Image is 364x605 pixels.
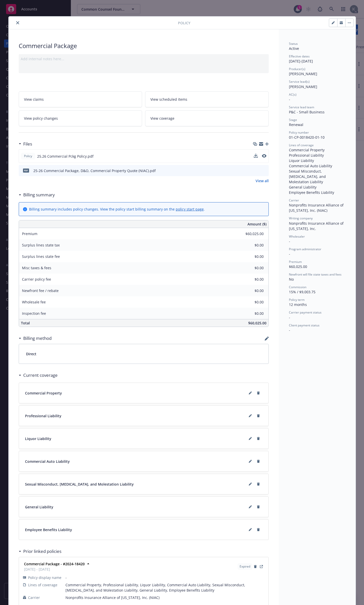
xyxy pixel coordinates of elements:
[289,105,314,109] span: Service lead team
[25,482,134,487] span: Sexual Misconduct, [MEDICAL_DATA], and Molestation Liability
[240,564,250,569] span: Expired
[22,243,60,247] span: Surplus lines state tax
[22,300,46,304] span: Wholesale fee
[289,97,290,102] span: -
[289,247,321,251] span: Program administrator
[248,321,266,325] span: $60,025.00
[289,264,307,269] span: $60,025.00
[289,272,342,277] span: Newfront will file state taxes and fees
[21,321,30,325] span: Total
[289,315,290,320] span: -
[19,91,142,107] a: View claims
[22,265,51,270] span: Misc taxes & fees
[289,158,346,163] div: Liquor Liability
[289,41,298,46] span: Status
[25,504,53,510] span: General Liability
[289,71,317,76] span: [PERSON_NAME]
[289,54,310,58] span: Effective dates
[289,216,313,220] span: Writing company
[234,276,267,283] input: 0.00
[15,20,21,26] button: close
[289,163,346,169] div: Commercial Auto Liability
[289,234,305,239] span: Wholesaler
[289,310,322,315] span: Carrier payment status
[33,168,156,173] div: 25-26 Commercial Package, D&O, Commercial Property Quote (NIAC).pdf
[262,154,266,159] button: preview file
[289,153,346,158] div: Professional Liability
[22,288,59,293] span: Newfront fee / rebate
[145,110,269,126] a: View coverage
[247,221,266,227] span: Amount ($)
[150,116,174,121] span: View coverage
[289,239,290,244] span: -
[289,147,346,153] div: Commercial Property
[289,203,345,213] span: Nonprofits Insurance Alliance of [US_STATE], Inc. (NIAC)
[234,230,267,238] input: 0.00
[289,130,309,135] span: Policy number
[254,154,258,159] button: download file
[22,231,37,236] span: Premium
[289,110,325,114] span: P&C - Small Business
[256,178,269,183] a: View all
[258,564,264,570] a: View Policy
[19,344,268,364] div: Direct
[145,91,269,107] a: View scheduled items
[25,527,72,532] span: Employee Benefits Liability
[19,41,269,50] div: Commercial Package
[23,192,55,198] h3: Billing summary
[19,372,58,379] div: Current coverage
[25,413,61,419] span: Professional Liability
[234,287,267,295] input: 0.00
[289,84,317,89] span: [PERSON_NAME]
[24,561,85,566] strong: Commercial Package - #2024-18420
[289,92,297,97] span: AC(s)
[19,110,142,126] a: View policy changes
[65,595,264,600] span: Nonprofits Insurance Alliance of [US_STATE], Inc. (NIAC)
[150,97,187,102] span: View scheduled items
[289,79,310,84] span: Service lead(s)
[289,298,305,302] span: Policy term
[234,264,267,272] input: 0.00
[19,192,55,198] div: Billing summary
[65,582,264,593] span: Commercial Property, Professional Liability, Liquor Liability, Commercial Auto Liability, Sexual ...
[289,135,325,140] span: 01-CP-0018420-01-10
[289,143,314,147] span: Lines of coverage
[25,436,51,441] span: Liquor Liability
[65,575,264,580] span: -
[37,154,94,159] span: 25.26 Commercial Pckg Policy.pdf
[289,323,320,327] span: Client payment status
[25,459,70,464] span: Commercial Auto Liability
[289,46,299,51] span: Active
[289,169,346,184] div: Sexual Misconduct, [MEDICAL_DATA], and Molestation Liability
[289,67,305,71] span: Producer(s)
[28,582,57,588] span: Lines of coverage
[28,575,61,580] span: Policy display name
[289,118,297,122] span: Stage
[289,190,346,195] div: Employee Benefits Liability
[289,260,302,264] span: Premium
[289,289,315,294] span: 15% / $9,003.75
[289,122,303,127] span: Renewal
[19,141,32,147] div: Files
[23,169,29,172] span: pdf
[254,154,258,158] button: download file
[289,277,294,282] span: No
[178,20,190,26] span: Policy
[22,277,51,282] span: Carrier policy fee
[254,168,258,173] button: download file
[23,141,32,147] h3: Files
[28,595,40,600] span: Carrier
[262,168,267,173] button: preview file
[23,154,33,158] span: Policy
[289,285,306,289] span: Commission
[19,335,52,342] div: Billing method
[22,311,46,316] span: Inspection fee
[289,252,290,256] span: -
[176,207,204,212] a: policy start page
[234,298,267,306] input: 0.00
[24,97,44,102] span: View claims
[234,253,267,260] input: 0.00
[289,328,290,332] span: -
[23,335,52,342] h3: Billing method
